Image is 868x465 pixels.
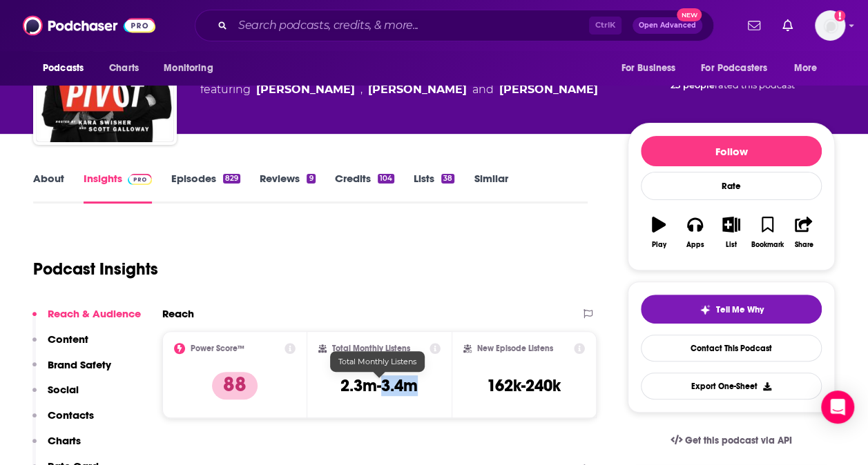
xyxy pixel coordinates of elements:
[48,434,81,447] p: Charts
[338,357,416,366] span: Total Monthly Listens
[109,59,139,78] span: Charts
[641,295,822,324] button: tell me why sparkleTell Me Why
[794,59,818,78] span: More
[639,22,696,29] span: Open Advanced
[164,59,213,78] span: Monitoring
[212,372,258,399] p: 88
[307,174,315,184] div: 9
[611,55,693,81] button: open menu
[368,81,467,98] a: Scott Galloway
[162,307,194,320] h2: Reach
[815,10,845,41] button: Show profile menu
[641,208,677,257] button: Play
[716,304,764,315] span: Tell Me Why
[652,241,666,249] div: Play
[641,335,822,362] a: Contact This Podcast
[154,55,231,81] button: open menu
[33,55,102,81] button: open menu
[48,408,94,422] p: Contacts
[749,208,785,257] button: Bookmark
[641,172,822,200] div: Rate
[641,136,822,166] button: Follow
[43,59,84,78] span: Podcasts
[378,174,394,184] div: 104
[171,172,240,204] a: Episodes829
[256,81,355,98] a: Kara Swisher
[677,8,702,21] span: New
[499,81,598,98] div: [PERSON_NAME]
[777,14,798,37] a: Show notifications dropdown
[700,304,711,315] img: tell me why sparkle
[834,10,845,21] svg: Add a profile image
[233,14,589,37] input: Search podcasts, credits, & more...
[441,174,454,184] div: 38
[191,344,244,353] h2: Power Score™
[821,390,854,424] div: Open Intercom Messenger
[32,358,111,384] button: Brand Safety
[477,344,553,353] h2: New Episode Listens
[48,358,111,371] p: Brand Safety
[33,259,158,279] h1: Podcast Insights
[794,241,813,249] div: Share
[692,55,787,81] button: open menu
[815,10,845,41] img: User Profile
[726,241,737,249] div: List
[677,208,713,257] button: Apps
[589,17,621,34] span: Ctrl K
[659,424,803,457] a: Get this podcast via API
[100,55,147,81] a: Charts
[335,172,394,204] a: Credits104
[195,10,714,41] div: Search podcasts, credits, & more...
[332,344,410,353] h2: Total Monthly Listens
[340,375,418,396] h3: 2.3m-3.4m
[686,241,704,249] div: Apps
[641,373,822,399] button: Export One-Sheet
[487,375,561,396] h3: 162k-240k
[23,12,155,39] img: Podchaser - Follow, Share and Rate Podcasts
[48,333,88,346] p: Content
[713,208,749,257] button: List
[32,333,88,358] button: Content
[128,174,152,185] img: Podchaser Pro
[32,434,81,459] button: Charts
[200,81,598,98] span: featuring
[360,81,363,98] span: ,
[621,59,675,78] span: For Business
[48,307,141,320] p: Reach & Audience
[414,172,454,204] a: Lists38
[474,172,508,204] a: Similar
[742,14,766,37] a: Show notifications dropdown
[701,59,767,78] span: For Podcasters
[685,435,792,446] span: Get this podcast via API
[472,81,494,98] span: and
[751,241,784,249] div: Bookmark
[32,383,79,408] button: Social
[815,10,845,41] span: Logged in as Morgan16
[32,408,94,434] button: Contacts
[786,208,822,257] button: Share
[84,172,152,204] a: InsightsPodchaser Pro
[48,383,79,396] p: Social
[32,307,141,333] button: Reach & Audience
[633,17,702,34] button: Open AdvancedNew
[784,55,835,81] button: open menu
[260,172,315,204] a: Reviews9
[33,172,64,204] a: About
[223,174,240,184] div: 829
